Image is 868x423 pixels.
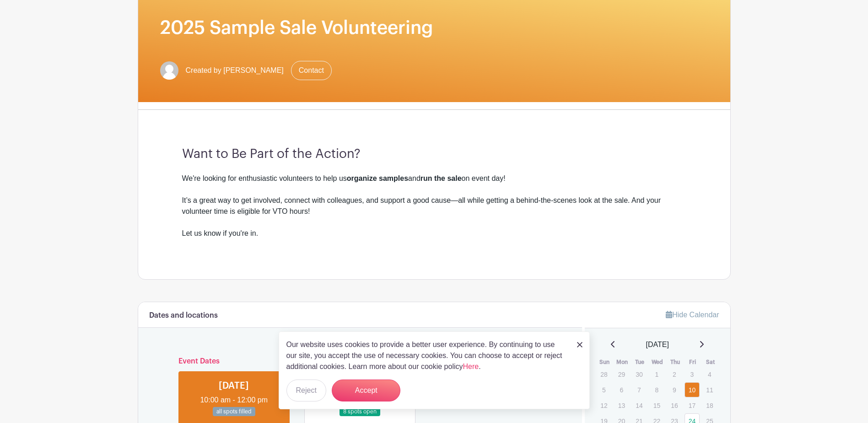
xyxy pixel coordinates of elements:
[614,367,629,381] p: 29
[182,173,686,228] div: We're looking for enthusiastic volunteers to help us and on event day! It’s a great way to get in...
[631,383,647,397] p: 7
[685,367,700,381] p: 3
[186,65,284,76] span: Created by [PERSON_NAME]
[160,17,708,39] h1: 2025 Sample Sale Volunteering
[701,358,719,367] th: Sat
[332,380,400,401] button: Accept
[463,363,479,370] a: Here
[182,228,686,250] div: Let us know if you're in.
[577,342,582,347] img: close_button-5f87c8562297e5c2d7936805f587ecaba9071eb48480494691a3f1689db116b3.svg
[649,358,667,367] th: Wed
[614,398,629,412] p: 13
[702,367,717,381] p: 4
[596,398,611,412] p: 12
[702,383,717,397] p: 11
[649,383,664,397] p: 8
[347,174,408,182] strong: organize samples
[667,398,682,412] p: 16
[160,61,178,80] img: default-ce2991bfa6775e67f084385cd625a349d9dcbb7a52a09fb2fda1e96e2d18dcdb.png
[649,398,664,412] p: 15
[149,311,218,320] h6: Dates and locations
[631,367,647,381] p: 30
[666,358,684,367] th: Thu
[596,383,611,397] p: 5
[667,367,682,381] p: 2
[685,382,700,397] a: 10
[286,380,326,401] button: Reject
[596,367,611,381] p: 28
[182,146,686,162] h3: Want to Be Part of the Action?
[596,358,614,367] th: Sun
[421,174,462,182] strong: run the sale
[614,358,631,367] th: Mon
[649,367,664,381] p: 1
[631,398,647,412] p: 14
[646,339,669,350] span: [DATE]
[685,398,700,412] p: 17
[666,311,719,319] a: Hide Calendar
[684,358,702,367] th: Fri
[667,383,682,397] p: 9
[291,61,332,80] a: Contact
[286,339,567,372] p: Our website uses cookies to provide a better user experience. By continuing to use our site, you ...
[631,358,649,367] th: Tue
[171,357,550,366] h6: Event Dates
[614,383,629,397] p: 6
[702,398,717,412] p: 18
